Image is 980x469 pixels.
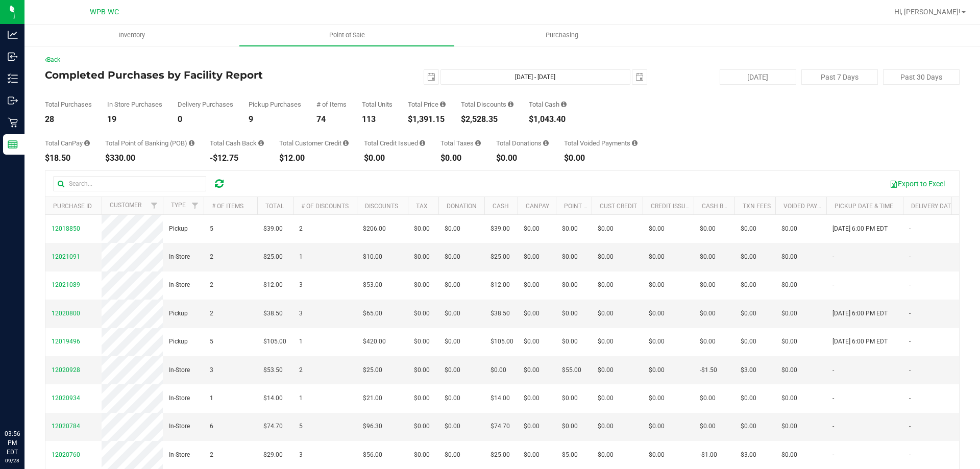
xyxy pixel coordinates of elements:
span: WPB WC [90,8,119,16]
a: Point of Sale [239,24,454,46]
span: $25.00 [263,252,283,262]
span: $0.00 [649,365,665,375]
span: $206.00 [363,224,386,234]
span: $0.00 [649,252,665,262]
span: [DATE] 6:00 PM EDT [832,224,888,234]
a: Total [265,203,284,210]
div: Pickup Purchases [249,101,301,108]
span: $0.00 [649,422,665,431]
i: Sum of the total prices of all purchases in the date range. [440,101,446,108]
div: $2,528.35 [461,115,513,124]
div: Total CanPay [45,140,90,146]
span: In-Store [169,365,190,375]
a: Pickup Date & Time [835,203,893,210]
div: Total Cash [529,101,567,108]
span: 2 [210,309,213,318]
span: $0.00 [741,337,756,347]
a: Discounts [365,203,398,210]
input: Search... [53,176,206,191]
span: 12020800 [52,310,80,317]
span: -$1.00 [700,450,717,460]
span: $74.70 [491,422,510,431]
span: $25.00 [491,252,510,262]
span: $0.00 [598,280,614,290]
button: [DATE] [720,69,796,85]
span: - [832,252,834,262]
span: $14.00 [263,393,283,403]
div: Total Credit Issued [364,140,425,146]
span: In-Store [169,280,190,290]
span: 2 [210,450,213,460]
span: 2 [299,224,303,234]
div: Total Customer Credit [279,140,349,146]
span: In-Store [169,450,190,460]
span: $65.00 [363,309,382,318]
span: - [909,365,911,375]
span: $0.00 [562,224,578,234]
span: $0.00 [524,280,540,290]
span: $0.00 [741,280,756,290]
div: Total Units [362,101,393,108]
span: $0.00 [700,280,716,290]
span: 3 [299,280,303,290]
a: Tax [416,203,428,210]
i: Sum of the cash-back amounts from rounded-up electronic payments for all purchases in the date ra... [258,140,264,146]
span: $0.00 [414,280,430,290]
span: 5 [210,224,213,234]
div: Total Voided Payments [564,140,638,146]
span: - [909,224,911,234]
span: $0.00 [781,337,797,347]
div: $0.00 [440,154,481,162]
span: $0.00 [598,224,614,234]
span: $0.00 [414,309,430,318]
span: $0.00 [741,252,756,262]
a: Point of Banking (POB) [564,203,636,210]
span: 1 [210,393,213,403]
span: In-Store [169,422,190,431]
a: Purchase ID [53,203,92,210]
span: - [909,280,911,290]
span: $0.00 [562,422,578,431]
span: $0.00 [524,422,540,431]
div: $18.50 [45,154,90,162]
a: Type [171,202,186,209]
span: - [832,280,834,290]
span: 3 [299,309,303,318]
span: $12.00 [491,280,510,290]
span: $3.00 [741,450,756,460]
div: $0.00 [364,154,425,162]
span: $0.00 [562,309,578,318]
a: Cash [493,203,509,210]
span: $0.00 [700,393,716,403]
span: $14.00 [491,393,510,403]
span: $0.00 [741,422,756,431]
div: $1,043.40 [529,115,567,124]
span: 12021091 [52,253,80,260]
inline-svg: Analytics [8,30,18,40]
span: $0.00 [562,393,578,403]
span: $0.00 [781,309,797,318]
div: # of Items [316,101,347,108]
a: Filter [146,197,163,214]
span: 1 [299,252,303,262]
span: $39.00 [491,224,510,234]
span: $0.00 [562,337,578,347]
span: $25.00 [363,365,382,375]
a: Donation [447,203,477,210]
a: Customer [110,202,141,209]
div: $0.00 [564,154,638,162]
span: $0.00 [649,337,665,347]
span: $0.00 [781,365,797,375]
span: Hi, [PERSON_NAME]! [894,8,961,16]
span: $0.00 [524,224,540,234]
inline-svg: Retail [8,117,18,128]
i: Sum of the successful, non-voided payments using account credit for all purchases in the date range. [343,140,349,146]
span: $0.00 [598,309,614,318]
span: Pickup [169,337,188,347]
span: $53.00 [363,280,382,290]
span: $0.00 [781,224,797,234]
span: $0.00 [781,252,797,262]
div: Total Cash Back [210,140,264,146]
span: select [632,70,647,84]
span: $0.00 [445,337,460,347]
